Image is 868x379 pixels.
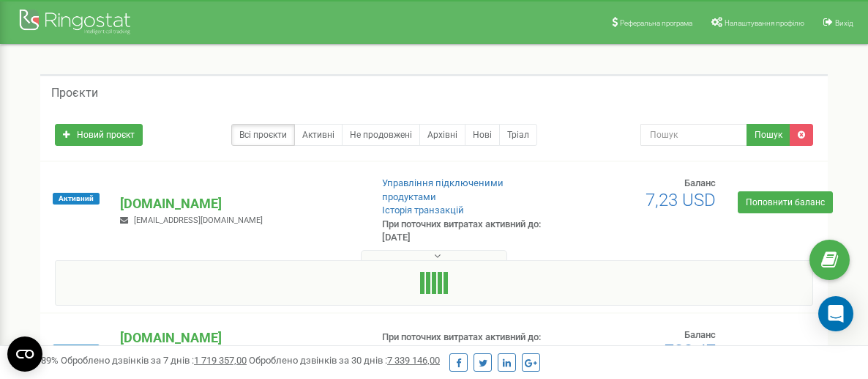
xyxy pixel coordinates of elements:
a: Нові [465,124,500,146]
p: При поточних витратах активний до: [DATE] [382,331,555,358]
p: [DOMAIN_NAME] [120,194,358,213]
a: Всі проєкти [231,124,295,146]
span: Оброблено дзвінків за 30 днів : [249,355,440,366]
span: Баланс [684,177,716,188]
u: 1 719 357,00 [194,355,247,366]
span: Активний [53,345,100,356]
a: Архівні [419,124,465,146]
a: Новий проєкт [55,124,143,146]
span: Баланс [684,329,716,340]
a: Тріал [499,124,537,146]
p: [DOMAIN_NAME] [120,328,358,347]
input: Пошук [640,124,748,146]
span: Активний [53,193,100,205]
span: 7,23 USD [646,190,716,210]
button: Пошук [747,124,790,146]
u: 7 339 146,00 [387,355,440,366]
span: Реферальна програма [620,19,692,27]
a: Не продовжені [342,124,420,146]
p: При поточних витратах активний до: [DATE] [382,218,555,245]
span: [EMAIL_ADDRESS][DOMAIN_NAME] [134,216,263,225]
div: Open Intercom Messenger [818,296,853,331]
a: Управління підключеними продуктами [382,177,504,202]
button: Open CMP widget [7,336,42,372]
span: Налаштування профілю [725,19,804,27]
a: Історія транзакцій [382,205,464,216]
span: Вихід [835,19,853,27]
span: Оброблено дзвінків за 7 днів : [61,355,247,366]
a: Поповнити баланс [738,191,833,213]
h5: Проєкти [51,87,98,100]
a: Активні [294,124,343,146]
